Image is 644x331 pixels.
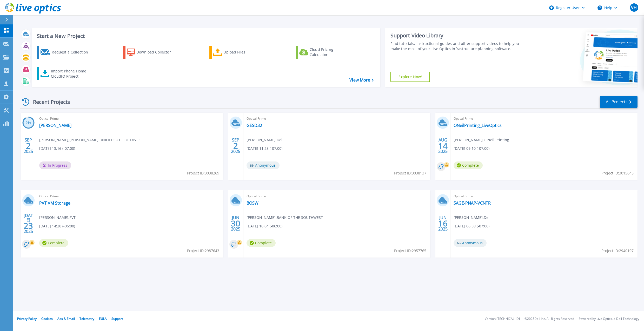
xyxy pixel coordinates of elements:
div: SEP 2025 [23,136,33,155]
span: 14 [438,144,448,148]
span: In Progress [39,161,71,169]
div: SEP 2025 [231,136,241,155]
span: 16 [438,221,448,226]
a: Cookies [41,316,53,321]
li: Version: [TECHNICAL_ID] [485,317,520,321]
a: View More [349,78,374,83]
span: [PERSON_NAME] , BANK OF THE SOUTHWEST [247,215,323,220]
div: Recent Projects [20,96,77,108]
span: Project ID: 2957765 [394,248,426,254]
span: Optical Prime [39,193,220,199]
div: Support Video Library [390,32,521,39]
span: Anonymous [247,161,280,169]
span: Project ID: 2940197 [601,248,634,254]
a: BOSW [247,200,258,206]
h3: 91 [22,120,35,126]
div: Request a Collection [52,47,93,57]
li: Powered by Live Optics, a Dell Technology [579,317,639,321]
span: [DATE] 14:28 (-06:00) [39,223,75,229]
a: Request a Collection [37,46,95,59]
span: Project ID: 3038269 [187,170,219,176]
span: [DATE] 06:59 (-07:00) [454,223,489,229]
div: Import Phone Home CloudIQ Project [51,69,91,79]
div: Find tutorials, instructional guides and other support videos to help you make the most of your L... [390,41,521,51]
a: Cloud Pricing Calculator [296,46,354,59]
span: Optical Prime [454,193,634,199]
span: Optical Prime [247,116,427,121]
span: Optical Prime [454,116,634,121]
a: Telemetry [79,316,94,321]
span: [PERSON_NAME] , PVT [39,215,76,220]
span: Anonymous [454,239,487,247]
span: [DATE] 13:16 (-07:00) [39,146,75,151]
span: 30 [231,221,240,226]
a: Support [111,316,123,321]
span: Project ID: 3015045 [601,170,634,176]
span: 2 [233,144,238,148]
span: [PERSON_NAME] , Dell [454,215,490,220]
a: SAGE-PNAP-VCNTR [454,200,491,206]
span: [DATE] 09:10 (-07:00) [454,146,489,151]
span: 23 [24,224,33,228]
span: Project ID: 3038137 [394,170,426,176]
a: Explore Now! [390,72,430,82]
span: [PERSON_NAME] , [PERSON_NAME] UNIFIED SCHOOL DIST 1 [39,137,141,143]
div: Cloud Pricing Calculator [310,47,351,57]
span: [DATE] 11:28 (-07:00) [247,146,282,151]
span: Project ID: 2987643 [187,248,219,254]
span: Complete [39,239,68,247]
a: Upload Files [209,46,267,59]
a: EULA [99,316,107,321]
a: [PERSON_NAME] [39,123,71,128]
a: GESD32 [247,123,262,128]
span: Complete [454,161,483,169]
span: [DATE] 10:04 (-06:00) [247,223,282,229]
div: Upload Files [223,47,265,57]
span: Optical Prime [247,193,427,199]
div: Download Collector [136,47,178,57]
li: © 2025 Dell Inc. All Rights Reserved [525,317,574,321]
div: AUG 2025 [438,136,448,155]
a: Privacy Policy [17,316,37,321]
a: All Projects [600,96,638,108]
div: JUN 2025 [231,214,241,233]
h3: Start a New Project [37,33,374,39]
a: PVT VM Storage [39,200,70,206]
span: 2 [26,144,31,148]
span: [PERSON_NAME] , Dell [247,137,283,143]
span: Complete [247,239,276,247]
a: ONeilPrinting_LiveOptics [454,123,502,128]
div: [DATE] 2025 [23,214,33,233]
span: Optical Prime [39,116,220,121]
span: VH [631,5,637,10]
span: % [29,121,31,124]
div: JUN 2025 [438,214,448,233]
a: Download Collector [123,46,181,59]
a: Ads & Email [57,316,75,321]
span: [PERSON_NAME] , O'Neil Printing [454,137,509,143]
